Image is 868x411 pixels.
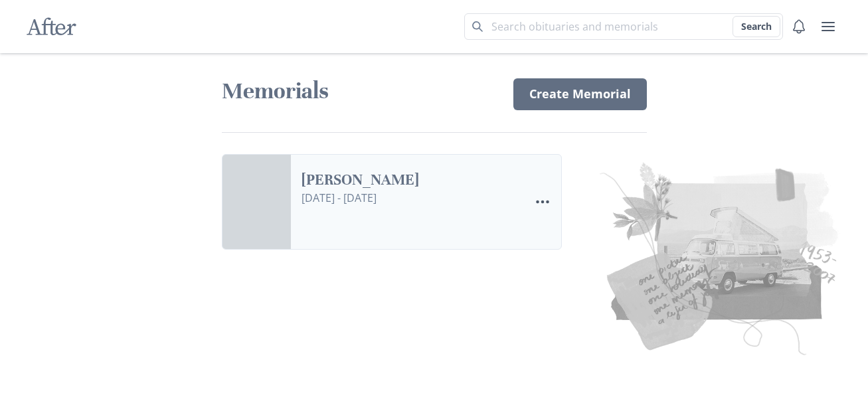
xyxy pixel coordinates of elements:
[412,154,846,360] img: Collage of old pictures and notes
[513,78,647,110] a: Create Memorial
[222,77,497,106] h1: Memorials
[733,16,780,37] button: Search
[786,13,812,40] button: Notifications
[815,13,841,40] button: user menu
[302,171,519,190] a: [PERSON_NAME]
[464,13,783,40] input: Search term
[529,189,556,215] button: Options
